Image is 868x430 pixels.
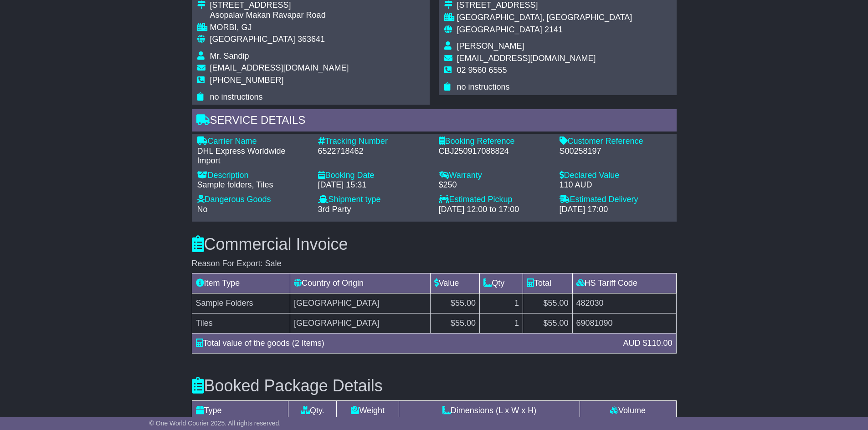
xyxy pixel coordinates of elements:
div: Sample folders, Tiles [197,180,309,190]
div: Estimated Pickup [439,195,550,205]
div: [STREET_ADDRESS] [457,0,632,10]
div: AUD $110.00 [618,337,677,349]
div: MORBI, GJ [210,23,349,33]
div: Asopalav Makan Ravapar Road [210,10,349,20]
td: Item Type [192,273,290,293]
h3: Booked Package Details [192,377,677,395]
div: 110 AUD [560,180,671,190]
span: [EMAIL_ADDRESS][DOMAIN_NAME] [210,63,349,72]
td: 1 [480,314,523,334]
span: [PHONE_NUMBER] [210,76,284,85]
td: $55.00 [523,314,573,334]
td: Total [523,273,573,293]
td: 482030 [572,293,676,314]
div: Reason For Export: Sale [192,259,677,269]
div: Estimated Delivery [560,195,671,205]
td: Sample Folders [192,293,290,314]
span: © One World Courier 2025. All rights reserved. [149,420,281,427]
div: S00258197 [560,147,671,157]
td: $55.00 [430,293,480,314]
td: Type [192,400,288,420]
div: Service Details [192,109,677,134]
td: HS Tariff Code [572,273,676,293]
td: 1 [480,293,523,314]
span: no instructions [457,82,510,91]
div: $250 [439,180,550,190]
div: Description [197,171,309,181]
span: Mr. Sandip [210,51,249,61]
div: Dangerous Goods [197,195,309,205]
div: Booking Date [318,171,430,181]
span: 363641 [298,35,325,44]
span: No [197,205,208,214]
div: Tracking Number [318,137,430,147]
td: [GEOGRAPHIC_DATA] [290,293,430,314]
td: Volume [580,400,676,420]
div: [GEOGRAPHIC_DATA], [GEOGRAPHIC_DATA] [457,13,632,23]
td: Tiles [192,314,290,334]
td: Dimensions (L x W x H) [399,400,580,420]
td: [GEOGRAPHIC_DATA] [290,314,430,334]
span: 3rd Party [318,205,351,214]
div: Warranty [439,171,550,181]
td: Value [430,273,480,293]
td: $55.00 [430,314,480,334]
div: 6522718462 [318,147,430,157]
div: Booking Reference [439,137,550,147]
span: no instructions [210,92,263,101]
h3: Commercial Invoice [192,235,677,253]
div: Total value of the goods (2 Items) [191,337,619,349]
div: [STREET_ADDRESS] [210,0,349,10]
div: [DATE] 15:31 [318,180,430,190]
div: Shipment type [318,195,430,205]
div: Declared Value [560,171,671,181]
span: 2141 [544,25,563,34]
div: CBJ250917088824 [439,147,550,157]
span: 02 9560 6555 [457,66,507,75]
td: Qty [480,273,523,293]
td: $55.00 [523,293,573,314]
td: Weight [337,400,399,420]
td: 69081090 [572,314,676,334]
td: Country of Origin [290,273,430,293]
span: [GEOGRAPHIC_DATA] [457,25,542,34]
div: Carrier Name [197,137,309,147]
span: [GEOGRAPHIC_DATA] [210,35,295,44]
td: Qty. [288,400,337,420]
div: DHL Express Worldwide Import [197,147,309,166]
div: [DATE] 17:00 [560,205,671,215]
div: [DATE] 12:00 to 17:00 [439,205,550,215]
div: Customer Reference [560,137,671,147]
span: [EMAIL_ADDRESS][DOMAIN_NAME] [457,54,596,63]
span: [PERSON_NAME] [457,41,524,51]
